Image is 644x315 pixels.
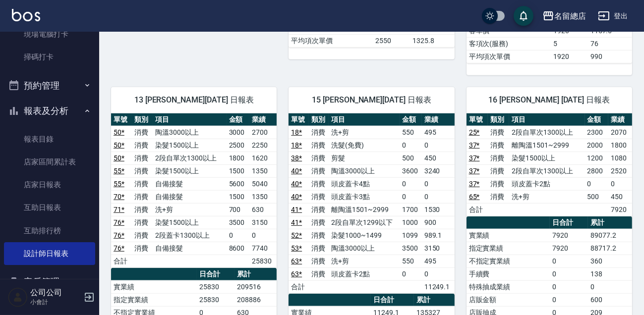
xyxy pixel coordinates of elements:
td: 0 [550,293,588,306]
td: 消費 [132,139,153,152]
td: 1200 [585,152,609,164]
td: 1800 [227,152,249,164]
td: 消費 [132,190,153,203]
td: 3150 [249,216,277,229]
td: 手續費 [467,267,550,280]
td: 消費 [309,152,329,164]
td: 7920 [550,242,588,255]
td: 0 [422,139,455,152]
td: 495 [422,126,455,139]
td: 消費 [132,177,153,190]
img: Logo [12,9,40,21]
a: 互助日報表 [4,196,95,219]
td: 陶溫3000以上 [153,126,226,139]
td: 2段自單次1300以上 [509,164,585,177]
th: 累計 [588,216,632,229]
td: 離陶溫1501~2999 [509,139,585,152]
td: 0 [400,139,422,152]
td: 89077.2 [588,229,632,242]
a: 店家日報表 [4,173,95,196]
td: 合計 [289,280,309,293]
td: 1350 [249,190,277,203]
th: 日合計 [371,294,414,307]
td: 消費 [132,203,153,216]
td: 自備接髮 [153,190,226,203]
th: 金額 [400,113,422,126]
th: 業績 [608,113,632,126]
td: 消費 [132,152,153,164]
td: 3000 [227,126,249,139]
td: 990 [588,50,632,63]
td: 2000 [585,139,609,152]
td: 5 [551,37,588,50]
td: 洗+剪 [509,190,585,203]
td: 1800 [608,139,632,152]
td: 989.1 [422,229,455,242]
td: 0 [422,267,455,280]
th: 日合計 [550,216,588,229]
td: 2500 [227,139,249,152]
td: 染髮1000~1499 [329,229,400,242]
td: 合計 [467,203,488,216]
td: 消費 [488,139,509,152]
td: 25830 [197,293,234,306]
th: 類別 [488,113,509,126]
button: save [514,6,533,26]
th: 項目 [329,113,400,126]
td: 消費 [309,255,329,267]
td: 1620 [249,152,277,164]
td: 600 [588,293,632,306]
td: 450 [422,152,455,164]
td: 合計 [111,255,132,267]
td: 消費 [309,229,329,242]
td: 離陶溫1501~2999 [329,203,400,216]
td: 頭皮蓋卡2點 [509,177,585,190]
td: 消費 [132,216,153,229]
a: 互助排行榜 [4,219,95,242]
td: 11249.1 [422,280,455,293]
td: 138 [588,267,632,280]
td: 7920 [608,203,632,216]
td: 208886 [234,293,277,306]
td: 5040 [249,177,277,190]
th: 單號 [111,113,132,126]
td: 消費 [309,177,329,190]
td: 洗髮(免費) [329,139,400,152]
td: 實業績 [467,229,550,242]
td: 25830 [249,255,277,267]
td: 1080 [608,152,632,164]
td: 消費 [132,242,153,255]
td: 消費 [309,216,329,229]
td: 630 [249,203,277,216]
td: 1500 [227,190,249,203]
td: 洗+剪 [153,203,226,216]
td: 不指定實業績 [467,255,550,267]
td: 消費 [309,267,329,280]
td: 消費 [488,164,509,177]
td: 0 [550,280,588,293]
td: 消費 [488,126,509,139]
span: 13 [PERSON_NAME][DATE] 日報表 [123,95,265,105]
th: 項目 [153,113,226,126]
th: 單號 [467,113,488,126]
td: 500 [400,152,422,164]
td: 3600 [400,164,422,177]
td: 0 [400,190,422,203]
td: 1920 [551,50,588,63]
button: 名留總店 [538,6,590,26]
td: 頭皮蓋卡3點 [329,190,400,203]
td: 2段蓋卡1300以上 [153,229,226,242]
td: 2070 [608,126,632,139]
table: a dense table [467,113,632,216]
td: 特殊抽成業績 [467,280,550,293]
th: 累計 [234,268,277,281]
td: 0 [550,267,588,280]
td: 頭皮蓋卡2點 [329,267,400,280]
th: 累計 [414,294,454,307]
td: 0 [422,190,455,203]
td: 25830 [197,280,234,293]
td: 0 [400,177,422,190]
td: 0 [227,229,249,242]
td: 2520 [608,164,632,177]
th: 類別 [309,113,329,126]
